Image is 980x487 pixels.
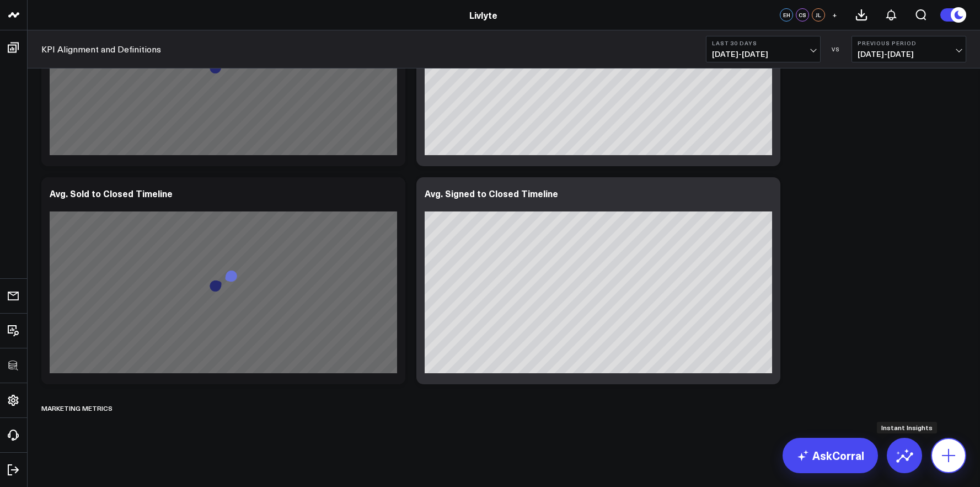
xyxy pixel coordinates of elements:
[852,36,966,62] button: Previous Period[DATE]-[DATE]
[41,395,113,421] div: Marketing Metrics
[780,8,793,22] div: EH
[50,187,173,199] div: Avg. Sold to Closed Timeline
[783,438,878,473] a: AskCorral
[712,50,815,59] span: [DATE] - [DATE]
[832,11,837,19] span: +
[858,50,960,59] span: [DATE] - [DATE]
[826,46,846,52] div: VS
[712,40,815,46] b: Last 30 Days
[425,187,558,199] div: Avg. Signed to Closed Timeline
[469,9,497,21] a: Livlyte
[706,36,821,62] button: Last 30 Days[DATE]-[DATE]
[858,40,960,46] b: Previous Period
[796,8,809,22] div: CS
[812,8,825,22] div: JL
[41,43,161,55] a: KPI Alignment and Definitions
[828,8,841,22] button: +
